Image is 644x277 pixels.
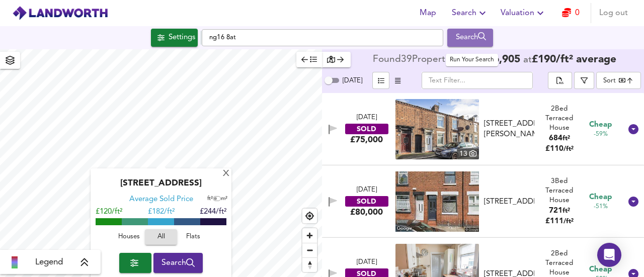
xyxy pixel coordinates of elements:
[549,135,562,142] span: 684
[549,207,562,215] span: 721
[302,228,317,243] button: Zoom in
[599,6,628,20] span: Log out
[169,31,195,44] div: Settings
[562,208,570,214] span: ft²
[302,209,317,223] button: Find my location
[150,231,172,243] span: All
[345,124,388,134] div: SOLD
[357,186,377,195] div: [DATE]
[450,31,491,44] div: Search
[302,257,317,272] button: Reset bearing to north
[222,169,230,179] div: X
[538,176,580,206] div: 3 Bed Terraced House
[452,6,489,20] span: Search
[148,208,175,216] span: £ 182/ft²
[162,256,195,270] span: Search
[545,218,574,225] span: £ 111
[497,3,550,23] button: Valuation
[457,148,479,159] div: 13
[151,29,198,47] button: Settings
[96,178,226,195] div: [STREET_ADDRESS]
[501,6,546,20] span: Valuation
[357,113,377,123] div: [DATE]
[538,104,580,133] div: 2 Bed Terraced House
[627,196,639,208] svg: Show Details
[545,145,574,153] span: £ 110
[603,76,616,85] div: Sort
[302,243,317,257] button: Zoom out
[523,55,532,65] span: at
[484,119,535,140] div: [STREET_ADDRESS][PERSON_NAME]
[35,256,63,268] span: Legend
[207,196,213,202] span: ft²
[596,72,641,89] div: Sort
[96,208,122,216] span: £120/ft²
[343,77,362,84] span: [DATE]
[594,203,608,211] span: -51%
[448,3,493,23] button: Search
[202,29,443,46] input: Enter a location...
[395,171,479,232] img: streetview
[589,120,612,130] span: Cheap
[12,6,108,21] img: logo
[180,231,207,243] span: Flats
[562,6,580,20] a: 0
[548,72,572,89] div: split button
[475,55,520,65] span: £ 156,905
[357,258,377,267] div: [DATE]
[597,243,621,267] div: Open Intercom Messenger
[595,3,632,23] button: Log out
[594,130,608,139] span: -59%
[416,6,440,20] span: Map
[589,264,612,275] span: Cheap
[563,146,574,152] span: / ft²
[395,99,479,159] img: property thumbnail
[322,93,644,165] div: [DATE]SOLD£75,000 property thumbnail 13 [STREET_ADDRESS][PERSON_NAME]2Bed Terraced House684ft²£11...
[563,218,574,225] span: / ft²
[422,72,533,89] input: Text Filter...
[412,3,444,23] button: Map
[113,229,145,245] button: Houses
[200,208,226,216] span: £244/ft²
[151,29,198,47] div: Click to configure Search Settings
[589,192,612,203] span: Cheap
[395,99,479,159] a: property thumbnail 13
[562,135,570,142] span: ft²
[177,229,209,245] button: Flats
[145,229,177,245] button: All
[221,196,227,202] span: m²
[350,134,383,145] div: £75,000
[129,195,193,205] div: Average Sold Price
[373,55,460,65] div: Found 39 Propert ies
[484,197,535,207] div: [STREET_ADDRESS]
[322,165,644,238] div: [DATE]SOLD£80,000 [STREET_ADDRESS]3Bed Terraced House721ft²£111/ft² Cheap-51%
[627,123,639,135] svg: Show Details
[350,207,383,218] div: £80,000
[345,196,388,207] div: SOLD
[532,54,616,65] span: £ 190 / ft² average
[153,253,203,273] button: Search
[115,231,142,243] span: Houses
[447,29,493,47] button: Search
[554,3,587,23] button: 0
